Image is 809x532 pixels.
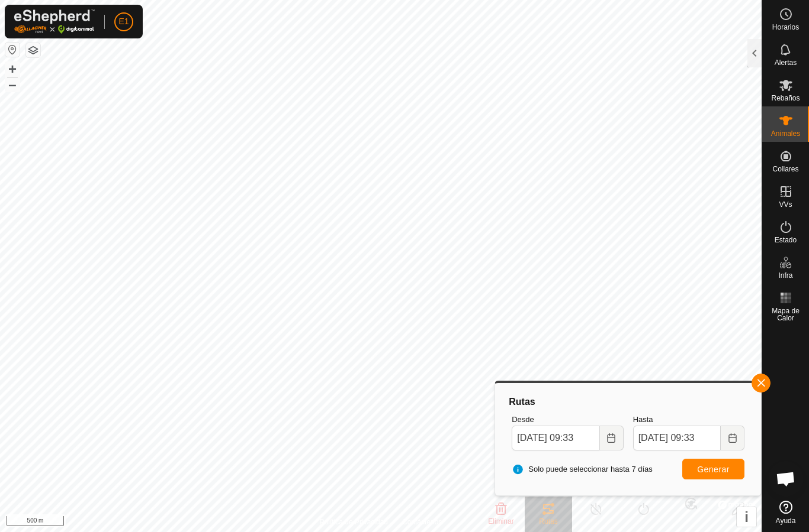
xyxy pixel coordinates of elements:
[771,130,800,137] span: Animales
[762,496,809,529] a: Ayuda
[721,426,744,450] button: Choose Date
[512,463,653,475] span: Solo puede seleccionar hasta 7 días
[402,517,442,527] a: Contáctenos
[744,509,749,525] span: i
[772,166,798,173] span: Collares
[512,414,623,426] label: Desde
[633,414,744,426] label: Hasta
[320,517,388,527] a: Política de Privacidad
[5,77,20,92] button: –
[772,24,799,31] span: Horarios
[775,236,797,244] span: Estado
[776,517,796,524] span: Ayuda
[775,59,797,66] span: Alertas
[778,272,792,279] span: Infra
[697,465,730,474] span: Generar
[507,395,749,409] div: Rutas
[682,459,744,479] button: Generar
[26,43,40,57] button: Capas del Mapa
[768,461,804,497] div: Chat abierto
[737,507,756,527] button: i
[14,9,95,34] img: Logo Gallagher
[771,95,800,102] span: Rebaños
[600,426,624,450] button: Choose Date
[779,201,792,208] span: VVs
[765,307,806,322] span: Mapa de Calor
[5,62,20,76] button: +
[5,43,20,57] button: Restablecer Mapa
[118,15,129,28] span: E1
